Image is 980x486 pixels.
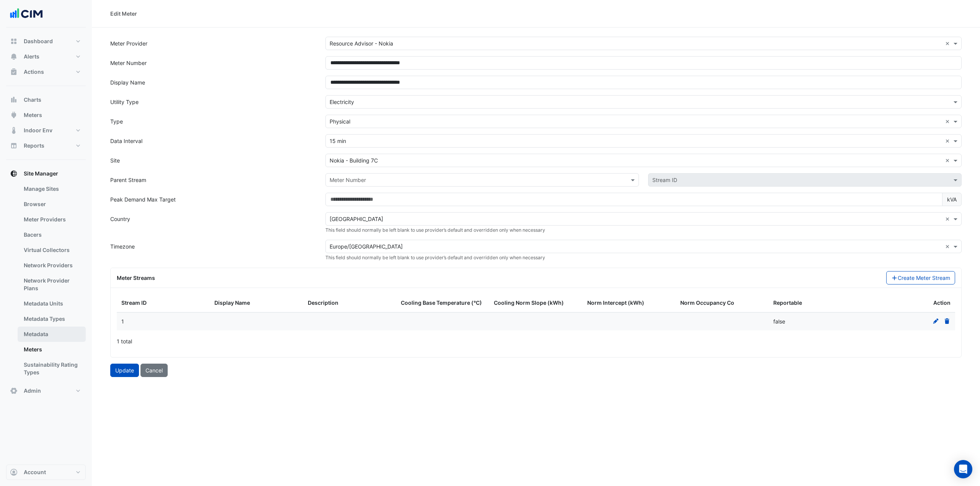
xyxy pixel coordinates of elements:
[110,37,147,50] label: Meter Provider
[121,299,147,306] span: Stream ID
[401,299,482,306] span: Cooling Base Temperature (°C)
[886,271,955,284] button: Create Meter Stream
[110,115,123,128] label: Type
[24,37,53,45] span: Dashboard
[110,154,120,167] label: Site
[6,107,86,123] button: Meters
[10,37,18,45] app-icon: Dashboard
[140,364,168,377] button: Cancel
[18,311,86,327] a: Metadata Types
[10,96,18,104] app-icon: Charts
[112,274,882,282] div: Meter Streams
[18,273,86,296] a: Network Provider Plans
[24,468,46,476] span: Account
[680,299,734,306] span: Norm Occupancy Co
[954,460,972,478] div: Open Intercom Messenger
[18,197,86,212] a: Browser
[110,364,139,377] button: Update
[6,64,86,80] button: Actions
[945,215,952,223] span: Clear
[10,142,18,150] app-icon: Reports
[10,170,18,177] app-icon: Site Manager
[18,357,86,380] a: Sustainability Rating Types
[325,227,545,233] small: This field should normally be left blank to use provider’s default and overridden only when neces...
[10,387,18,395] app-icon: Admin
[587,299,644,306] span: Norm Intercept (kWh)
[6,166,86,181] button: Site Manager
[945,242,952,250] span: Clear
[6,34,86,49] button: Dashboard
[18,327,86,342] a: Metadata
[110,95,139,109] label: Utility Type
[121,318,124,325] span: 1
[110,76,145,89] label: Display Name
[9,6,44,21] img: Company Logo
[18,342,86,357] a: Meters
[24,127,52,134] span: Indoor Env
[945,117,952,125] span: Clear
[325,255,545,260] small: This field should normally be left blank to use provider’s default and overridden only when neces...
[933,299,951,307] span: Action
[24,111,42,119] span: Meters
[18,258,86,273] a: Network Providers
[24,142,44,150] span: Reports
[6,49,86,64] button: Alerts
[110,212,130,226] label: Country
[110,193,176,206] label: Peak Demand Max Target
[945,39,952,47] span: Clear
[110,134,142,148] label: Data Interval
[945,156,952,164] span: Clear
[18,212,86,227] a: Meter Providers
[214,299,250,306] span: Display Name
[773,299,802,306] span: Reportable
[644,173,966,187] div: Please select Meter Number first
[18,242,86,258] a: Virtual Collectors
[945,137,952,145] span: Clear
[6,123,86,138] button: Indoor Env
[24,53,39,60] span: Alerts
[6,465,86,480] button: Account
[110,240,135,253] label: Timezone
[10,68,18,76] app-icon: Actions
[6,138,86,153] button: Reports
[24,387,41,395] span: Admin
[773,318,785,325] span: false
[110,56,147,70] label: Meter Number
[6,181,86,383] div: Site Manager
[18,181,86,197] a: Manage Sites
[10,127,18,134] app-icon: Indoor Env
[24,170,58,177] span: Site Manager
[308,299,338,306] span: Description
[24,68,44,76] span: Actions
[494,299,564,306] span: Cooling Norm Slope (kWh)
[110,10,137,18] div: Edit Meter
[18,227,86,242] a: Bacers
[6,92,86,107] button: Charts
[24,96,41,104] span: Charts
[117,332,955,351] div: 1 total
[942,193,962,206] span: kVA
[6,383,86,398] button: Admin
[18,296,86,311] a: Metadata Units
[110,173,146,187] label: Parent Stream
[10,111,18,119] app-icon: Meters
[10,53,18,60] app-icon: Alerts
